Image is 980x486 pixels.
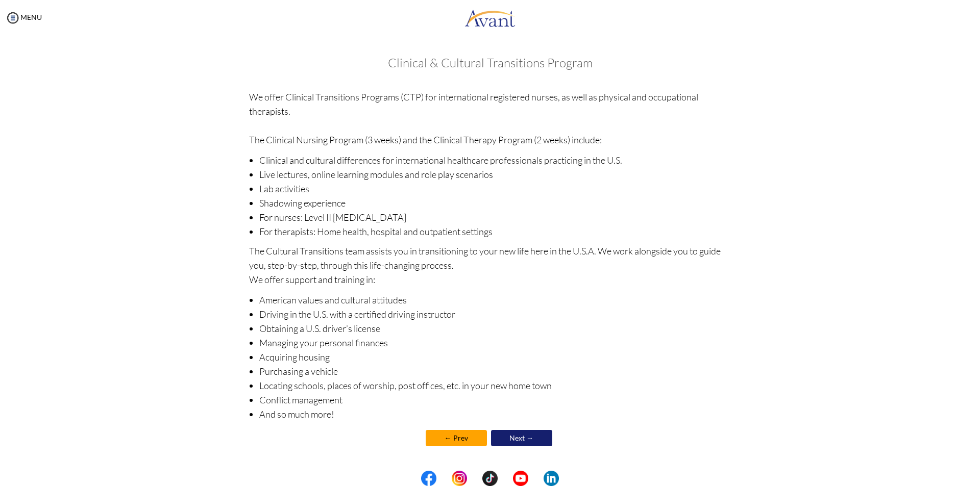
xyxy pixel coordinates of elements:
li: Live lectures, online learning modules and role play scenarios [259,167,731,182]
img: yt.png [513,471,528,486]
img: blank.png [498,471,513,486]
li: Lab activities [259,182,731,196]
li: Locating schools, places of worship, post offices, etc. in your new home town [259,378,731,393]
img: icon-menu.png [5,10,20,25]
li: Purchasing a vehicle [259,364,731,378]
img: blank.png [436,471,452,486]
img: fb.png [421,471,436,486]
li: Obtaining a U.S. driver’s license [259,321,731,336]
p: We offer Clinical Transitions Programs (CTP) for international registered nurses, as well as phys... [249,90,731,147]
img: tt.png [482,471,498,486]
li: American values and cultural attitudes [259,293,731,307]
li: Conflict management [259,393,731,407]
img: logo.png [464,3,516,33]
h3: Clinical & Cultural Transitions Program [249,56,731,69]
img: li.png [544,471,559,486]
p: The Cultural Transitions team assists you in transitioning to your new life here in the U.S.A. We... [249,244,731,287]
li: For therapists: Home health, hospital and outpatient settings [259,224,731,239]
a: MENU [5,13,42,21]
img: blank.png [528,471,544,486]
img: in.png [452,471,467,486]
a: Next → [491,430,552,446]
li: Acquiring housing [259,350,731,364]
li: Managing your personal finances [259,336,731,350]
li: And so much more! [259,407,731,421]
img: blank.png [467,471,482,486]
a: ← Prev [426,430,487,446]
li: For nurses: Level II [MEDICAL_DATA] [259,210,731,224]
li: Driving in the U.S. with a certified driving instructor [259,307,731,321]
li: Shadowing experience [259,196,731,210]
li: Clinical and cultural differences for international healthcare professionals practicing in the U.S. [259,153,731,167]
